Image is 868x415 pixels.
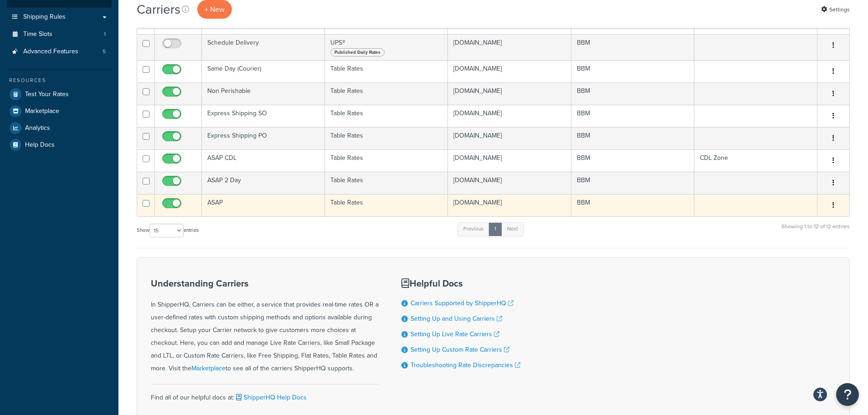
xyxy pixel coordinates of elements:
[325,194,448,216] td: Table Rates
[325,60,448,82] td: Table Rates
[325,127,448,149] td: Table Rates
[202,127,325,149] td: Express Shipping PO
[571,194,694,216] td: BBM
[202,60,325,82] td: Same Day (Courier)
[571,172,694,194] td: BBM
[836,383,859,406] button: Open Resource Center
[694,149,817,172] td: CDL Zone
[151,384,379,404] div: Find all of our helpful docs at:
[23,48,78,56] span: Advanced Features
[571,149,694,172] td: BBM
[104,31,106,38] span: 1
[571,60,694,82] td: BBM
[7,43,112,60] li: Advanced Features
[202,82,325,105] td: Non Perishable
[202,105,325,127] td: Express Shipping SO
[25,141,55,149] span: Help Docs
[191,364,226,373] a: Marketplace
[7,26,112,43] a: Time Slots 1
[23,31,52,38] span: Time Slots
[151,278,379,375] div: In ShipperHQ, Carriers can be either, a service that provides real-time rates OR a user-defined r...
[202,149,325,172] td: ASAP CDL
[7,103,112,119] a: Marketplace
[411,345,509,354] a: Setting Up Custom Rate Carriers
[325,105,448,127] td: Table Rates
[7,77,112,84] div: Resources
[448,60,571,82] td: [DOMAIN_NAME]
[137,224,199,237] label: Show entries
[571,34,694,60] td: BBM
[234,393,307,402] a: ShipperHQ Help Docs
[25,108,59,115] span: Marketplace
[7,9,112,26] a: Shipping Rules
[571,105,694,127] td: BBM
[23,13,66,21] span: Shipping Rules
[103,48,106,56] span: 5
[571,82,694,105] td: BBM
[571,127,694,149] td: BBM
[325,34,448,60] td: UPS®
[457,222,489,236] a: Previous
[202,194,325,216] td: ASAP
[448,149,571,172] td: [DOMAIN_NAME]
[821,3,850,16] a: Settings
[330,48,385,56] span: Published Daily Rates
[7,137,112,153] a: Help Docs
[325,82,448,105] td: Table Rates
[411,360,520,370] a: Troubleshooting Rate Discrepancies
[7,43,112,60] a: Advanced Features 5
[7,86,112,102] a: Test Your Rates
[401,278,520,288] h3: Helpful Docs
[325,172,448,194] td: Table Rates
[448,105,571,127] td: [DOMAIN_NAME]
[448,172,571,194] td: [DOMAIN_NAME]
[781,221,850,241] div: Showing 1 to 12 of 12 entries
[202,34,325,60] td: Schedule Delivery
[7,120,112,136] a: Analytics
[325,149,448,172] td: Table Rates
[7,26,112,43] li: Time Slots
[411,329,499,339] a: Setting Up Live Rate Carriers
[151,278,379,288] h3: Understanding Carriers
[411,314,502,323] a: Setting Up and Using Carriers
[149,224,184,237] select: Showentries
[448,127,571,149] td: [DOMAIN_NAME]
[411,298,514,308] a: Carriers Supported by ShipperHQ
[501,222,524,236] a: Next
[25,124,50,132] span: Analytics
[25,91,69,98] span: Test Your Rates
[488,222,502,236] a: 1
[448,194,571,216] td: [DOMAIN_NAME]
[448,34,571,60] td: [DOMAIN_NAME]
[202,172,325,194] td: ASAP 2 Day
[137,0,180,18] h1: Carriers
[448,82,571,105] td: [DOMAIN_NAME]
